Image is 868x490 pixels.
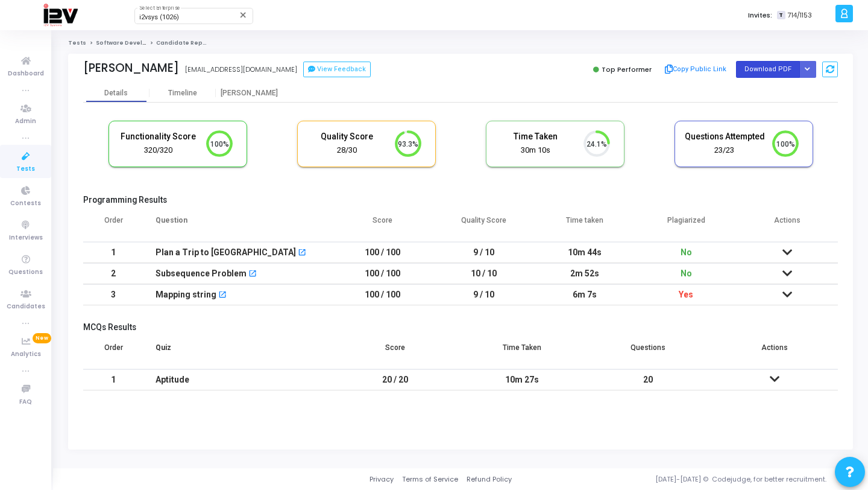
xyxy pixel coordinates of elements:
[83,336,143,369] th: Order
[535,208,636,242] th: Time taken
[83,242,143,263] td: 1
[635,208,737,242] th: Plagiarized
[83,322,838,332] h5: MCQs Results
[298,249,306,258] mat-icon: open_in_new
[83,208,143,242] th: Order
[585,369,712,390] td: 20
[8,267,43,278] span: Questions
[467,474,512,485] a: Refund Policy
[370,474,394,485] a: Privacy
[495,132,576,142] h5: Time Taken
[143,208,332,242] th: Question
[10,199,41,209] span: Contests
[332,242,433,263] td: 100 / 100
[9,233,43,243] span: Interviews
[535,263,636,284] td: 2m 52s
[711,336,838,369] th: Actions
[402,474,458,485] a: Terms of Service
[168,89,197,98] div: Timeline
[602,65,652,74] span: Top Performer
[512,474,853,485] div: [DATE]-[DATE] © Codejudge, for better recruitment.
[681,269,692,278] span: No
[332,284,433,305] td: 100 / 100
[495,145,576,156] div: 30m 10s
[248,270,257,279] mat-icon: open_in_new
[681,247,692,257] span: No
[83,61,179,75] div: [PERSON_NAME]
[777,11,785,20] span: T
[307,145,388,156] div: 28/30
[68,39,86,46] a: Tests
[16,164,35,174] span: Tests
[156,264,247,284] div: Subsequence Problem
[156,243,296,262] div: Plan a Trip to [GEOGRAPHIC_DATA]
[118,132,199,142] h5: Functionality Score
[433,208,535,242] th: Quality Score
[661,60,730,78] button: Copy Public Link
[156,39,212,46] span: Candidate Report
[83,369,143,390] td: 1
[585,336,712,369] th: Questions
[68,39,853,47] nav: breadcrumb
[303,62,371,77] button: View Feedback
[43,3,78,27] img: logo
[15,116,36,127] span: Admin
[83,263,143,284] td: 2
[433,263,535,284] td: 10 / 10
[737,208,838,242] th: Actions
[143,336,332,369] th: Quiz
[8,69,44,79] span: Dashboard
[33,333,51,343] span: New
[684,132,765,142] h5: Questions Attempted
[139,13,179,21] span: i2vsys (1026)
[218,291,227,300] mat-icon: open_in_new
[104,89,128,98] div: Details
[535,242,636,263] td: 10m 44s
[748,10,772,21] label: Invites:
[11,349,41,360] span: Analytics
[736,61,800,77] button: Download PDF
[156,285,216,305] div: Mapping string
[788,10,812,21] span: 714/1153
[7,302,45,312] span: Candidates
[684,145,765,156] div: 23/23
[433,284,535,305] td: 9 / 10
[535,284,636,305] td: 6m 7s
[433,242,535,263] td: 9 / 10
[459,336,585,369] th: Time Taken
[118,145,199,156] div: 320/320
[216,89,282,98] div: [PERSON_NAME]
[332,263,433,284] td: 100 / 100
[19,397,32,407] span: FAQ
[332,369,459,390] td: 20 / 20
[239,10,248,20] mat-icon: Clear
[96,39,232,46] a: Software Developer Test for [PERSON_NAME]
[332,208,433,242] th: Score
[799,61,816,77] div: Button group with nested dropdown
[307,132,388,142] h5: Quality Score
[83,284,143,305] td: 3
[83,195,838,205] h5: Programming Results
[156,370,320,390] div: Aptitude
[679,290,693,299] span: Yes
[332,336,459,369] th: Score
[471,370,573,390] div: 10m 27s
[185,65,297,75] div: [EMAIL_ADDRESS][DOMAIN_NAME]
